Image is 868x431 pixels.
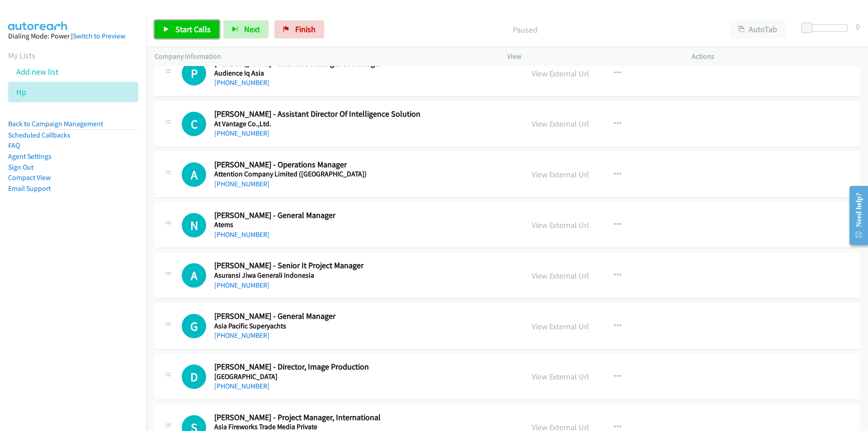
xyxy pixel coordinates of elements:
a: [PHONE_NUMBER] [214,78,269,87]
h1: A [182,263,206,288]
a: View External Url [532,270,589,281]
a: Finish [274,20,324,38]
button: AutoTab [730,20,786,38]
div: The call is yet to be attempted [182,314,206,338]
button: Next [223,20,269,38]
h5: Attention Company Limited ([GEOGRAPHIC_DATA]) [214,170,512,179]
h1: P [182,61,206,85]
div: The call is yet to be attempted [182,213,206,237]
p: Paused [336,24,713,36]
p: View [507,51,675,62]
a: [PHONE_NUMBER] [214,180,269,188]
iframe: Resource Center [842,180,868,251]
a: Start Calls [155,20,219,38]
a: Back to Campaign Management [8,119,103,128]
h2: [PERSON_NAME] - Assistant Director Of Intelligence Solution [214,109,512,119]
div: 0 [856,20,860,33]
h5: Atems [214,220,512,229]
a: Email Support [8,184,51,193]
a: Hp [16,87,26,97]
p: Company Information [155,51,491,62]
span: Finish [295,24,316,34]
h2: [PERSON_NAME] - General Manager [214,210,512,221]
h5: Asia Pacific Superyachts [214,322,512,331]
a: FAQ [8,141,20,150]
h1: D [182,365,206,389]
span: Next [244,24,260,34]
h1: A [182,162,206,187]
a: Switch to Preview [73,32,125,40]
h2: [PERSON_NAME] - Project Manager, International [214,412,512,423]
a: Sign Out [8,163,33,171]
h5: At Vantage Co.,Ltd. [214,119,512,128]
a: View External Url [532,220,589,230]
a: View External Url [532,118,589,129]
h1: G [182,314,206,338]
div: The call is yet to be attempted [182,112,206,136]
h2: [PERSON_NAME] - General Manager [214,311,512,322]
div: Dialing Mode: Power | [8,31,138,42]
h2: [PERSON_NAME] - Operations Manager [214,160,512,170]
h1: C [182,112,206,136]
a: View External Url [532,371,589,382]
a: Add new list [16,66,58,77]
a: View External Url [532,169,589,180]
a: View External Url [532,321,589,332]
a: Compact View [8,173,51,182]
a: [PHONE_NUMBER] [214,230,269,239]
div: The call is yet to be attempted [182,365,206,389]
a: [PHONE_NUMBER] [214,281,269,289]
a: My Lists [8,50,35,61]
div: The call is yet to be attempted [182,263,206,288]
a: Agent Settings [8,152,52,161]
h1: N [182,213,206,237]
div: The call is yet to be attempted [182,162,206,187]
a: [PHONE_NUMBER] [214,382,269,390]
a: Scheduled Callbacks [8,131,71,139]
a: [PHONE_NUMBER] [214,129,269,137]
a: View External Url [532,68,589,79]
h2: [PERSON_NAME] - Senior It Project Manager [214,260,512,271]
a: [PHONE_NUMBER] [214,331,269,340]
h5: Asuransi Jiwa Generali Indonesia [214,271,512,280]
h5: [GEOGRAPHIC_DATA] [214,372,512,381]
h5: Audience Iq Asia [214,69,512,78]
h2: [PERSON_NAME] - Director, Image Production [214,362,512,372]
span: Start Calls [175,24,211,34]
p: Actions [692,51,860,62]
